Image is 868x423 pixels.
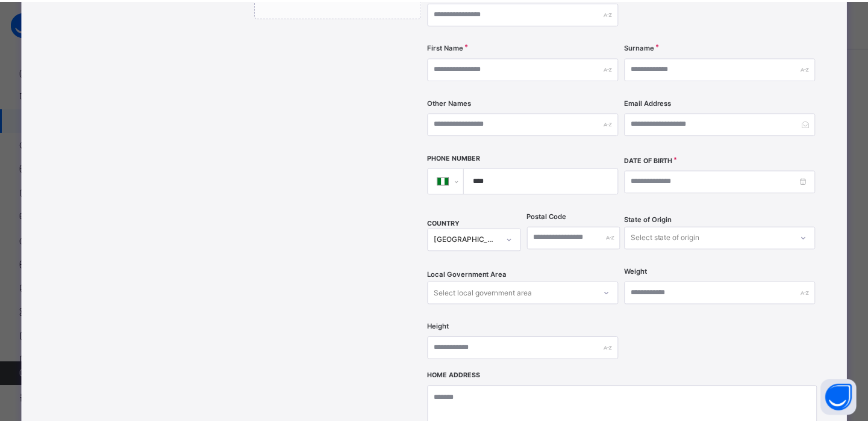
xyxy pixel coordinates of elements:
div: Select state of origin [637,227,706,250]
span: Local Government Area [431,270,511,280]
label: Home Address [431,372,484,382]
label: Phone Number [431,153,484,163]
label: Surname [630,42,660,52]
span: COUNTRY [431,220,464,227]
label: First Name [431,42,467,52]
label: Postal Code [532,212,572,222]
button: Open asap [828,381,864,417]
div: Select local government area [438,282,537,305]
label: Other Names [431,97,475,108]
label: Date of Birth [630,156,679,165]
label: Email Address [630,97,678,108]
label: Height [431,323,453,333]
label: Weight [630,267,653,277]
span: State of Origin [630,215,678,225]
div: [GEOGRAPHIC_DATA] [438,235,504,245]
